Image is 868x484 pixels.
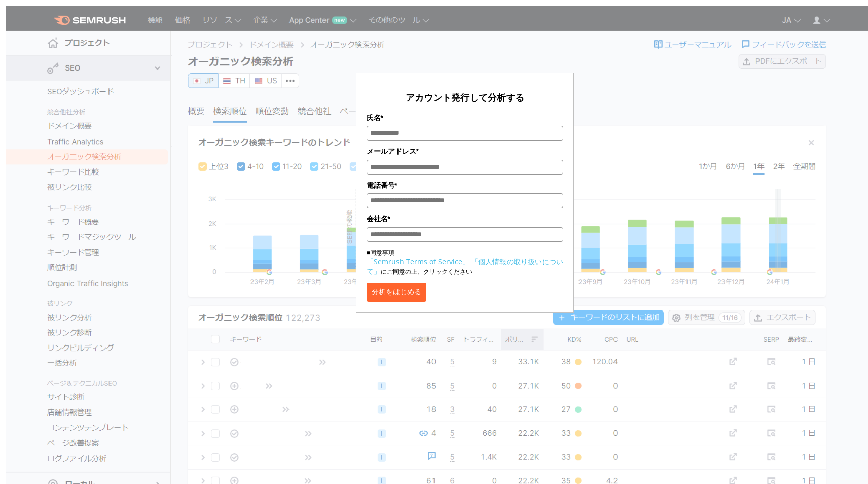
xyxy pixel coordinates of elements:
[367,257,469,266] a: 「Semrush Terms of Service」
[406,91,524,103] span: アカウント発行して分析する
[367,257,563,276] a: 「個人情報の取り扱いについて」
[367,248,563,276] p: ■同意事項 にご同意の上、クリックください
[367,180,563,191] label: 電話番号*
[367,146,563,157] label: メールアドレス*
[367,283,426,302] button: 分析をはじめる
